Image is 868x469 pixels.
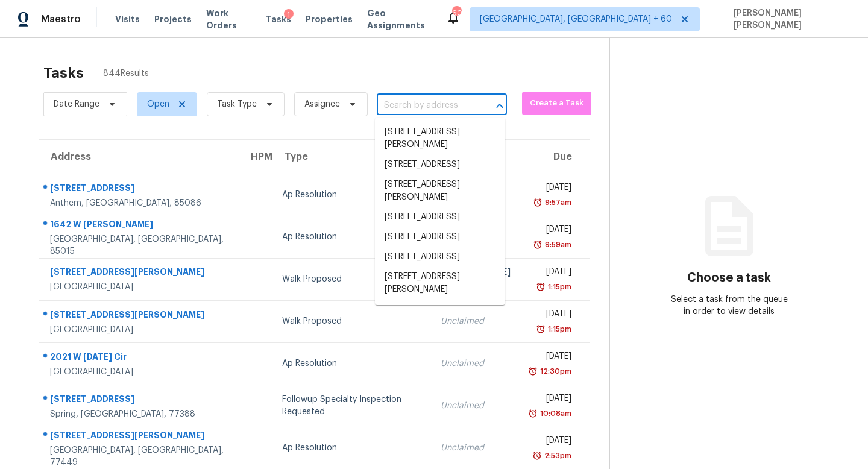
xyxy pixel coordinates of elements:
[520,140,590,174] th: Due
[272,140,431,174] th: Type
[217,98,257,110] span: Task Type
[284,9,294,21] div: 1
[50,408,229,420] div: Spring, [GEOGRAPHIC_DATA], 77388
[50,266,229,281] div: [STREET_ADDRESS][PERSON_NAME]
[538,365,571,377] div: 12:30pm
[54,98,99,110] span: Date Range
[528,408,538,420] img: Overdue Alarm Icon
[530,266,571,281] div: [DATE]
[536,323,546,335] img: Overdue Alarm Icon
[375,300,505,319] li: [STREET_ADDRESS]
[50,393,229,408] div: [STREET_ADDRESS]
[375,247,505,267] li: [STREET_ADDRESS]
[530,224,571,239] div: [DATE]
[480,13,672,25] span: [GEOGRAPHIC_DATA], [GEOGRAPHIC_DATA] + 60
[282,189,421,201] div: Ap Resolution
[377,96,473,115] input: Search by address
[306,13,353,25] span: Properties
[50,351,229,366] div: 2021 W [DATE] Cir
[670,294,789,318] div: Select a task from the queue in order to view details
[266,15,291,24] span: Tasks
[491,98,508,115] button: Close
[542,197,571,209] div: 9:57am
[530,350,571,365] div: [DATE]
[103,68,149,80] span: 844 Results
[367,7,432,31] span: Geo Assignments
[282,394,421,418] div: Followup Specialty Inspection Requested
[542,239,571,251] div: 9:59am
[375,227,505,247] li: [STREET_ADDRESS]
[536,281,546,293] img: Overdue Alarm Icon
[375,207,505,227] li: [STREET_ADDRESS]
[147,98,169,110] span: Open
[729,7,850,31] span: [PERSON_NAME] [PERSON_NAME]
[441,442,511,454] div: Unclaimed
[546,323,571,335] div: 1:15pm
[50,197,229,209] div: Anthem, [GEOGRAPHIC_DATA], 85086
[50,366,229,378] div: [GEOGRAPHIC_DATA]
[43,67,84,79] h2: Tasks
[533,197,542,209] img: Overdue Alarm Icon
[375,267,505,300] li: [STREET_ADDRESS][PERSON_NAME]
[530,181,571,197] div: [DATE]
[282,273,421,285] div: Walk Proposed
[530,435,571,450] div: [DATE]
[530,308,571,323] div: [DATE]
[39,140,239,174] th: Address
[50,324,229,336] div: [GEOGRAPHIC_DATA]
[375,175,505,207] li: [STREET_ADDRESS][PERSON_NAME]
[542,450,571,462] div: 2:53pm
[50,429,229,444] div: [STREET_ADDRESS][PERSON_NAME]
[282,315,421,327] div: Walk Proposed
[154,13,192,25] span: Projects
[282,231,421,243] div: Ap Resolution
[441,400,511,412] div: Unclaimed
[41,13,81,25] span: Maestro
[50,218,229,233] div: 1642 W [PERSON_NAME]
[452,7,461,19] div: 601
[206,7,251,31] span: Work Orders
[50,309,229,324] div: [STREET_ADDRESS][PERSON_NAME]
[441,315,511,327] div: Unclaimed
[50,281,229,293] div: [GEOGRAPHIC_DATA]
[304,98,340,110] span: Assignee
[50,182,229,197] div: [STREET_ADDRESS]
[687,272,771,284] h3: Choose a task
[282,442,421,454] div: Ap Resolution
[441,357,511,370] div: Unclaimed
[533,239,542,251] img: Overdue Alarm Icon
[546,281,571,293] div: 1:15pm
[375,122,505,155] li: [STREET_ADDRESS][PERSON_NAME]
[530,392,571,408] div: [DATE]
[239,140,272,174] th: HPM
[115,13,140,25] span: Visits
[50,233,229,257] div: [GEOGRAPHIC_DATA], [GEOGRAPHIC_DATA], 85015
[282,357,421,370] div: Ap Resolution
[528,96,585,110] span: Create a Task
[538,408,571,420] div: 10:08am
[522,92,591,115] button: Create a Task
[532,450,542,462] img: Overdue Alarm Icon
[50,444,229,468] div: [GEOGRAPHIC_DATA], [GEOGRAPHIC_DATA], 77449
[375,155,505,175] li: [STREET_ADDRESS]
[528,365,538,377] img: Overdue Alarm Icon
